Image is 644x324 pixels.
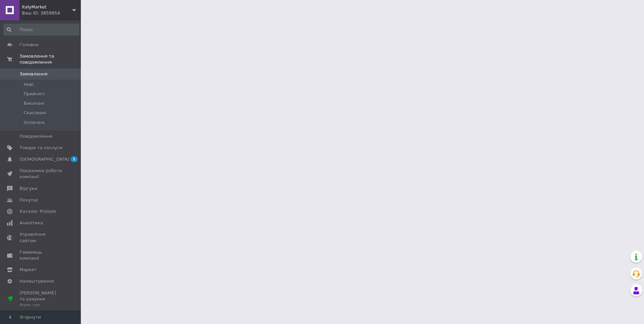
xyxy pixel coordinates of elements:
div: Prom топ [20,302,62,308]
span: Головна [20,42,38,48]
span: Гаманець компанії [20,249,62,261]
span: Виконані [24,100,44,106]
span: Повідомлення [20,133,52,139]
span: Показники роботи компанії [20,168,62,180]
span: Відгуки [20,186,37,192]
span: Замовлення та повідомлення [20,53,81,65]
span: Оплачені [24,120,45,126]
span: [PERSON_NAME] та рахунки [20,290,62,309]
span: Товари та послуги [20,145,62,151]
span: Аналітика [20,220,43,226]
span: Нові [24,82,33,88]
span: Налаштування [20,278,54,284]
div: Ваш ID: 3859954 [22,10,81,16]
input: Пошук [3,24,79,36]
span: Каталог ProSale [20,208,56,215]
span: Маркет [20,267,37,273]
span: Покупці [20,197,38,203]
span: Прийняті [24,91,44,97]
span: ItalyMarket [22,4,72,10]
span: Скасовані [24,110,46,116]
span: Управління сайтом [20,231,62,244]
span: Замовлення [20,71,47,77]
span: [DEMOGRAPHIC_DATA] [20,156,69,162]
span: 1 [71,156,77,162]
